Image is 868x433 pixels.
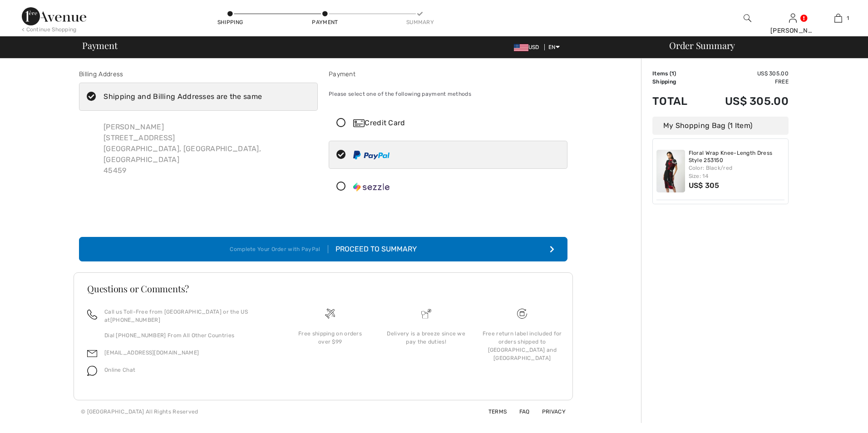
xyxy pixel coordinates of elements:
[789,14,797,22] a: Sign In
[87,366,97,376] img: chat
[770,26,815,35] div: [PERSON_NAME]
[385,330,467,346] div: Delivery is a breeze since we pay the duties!
[104,91,262,102] div: Shipping and Billing Addresses are the same
[353,151,390,159] img: PayPal
[87,349,97,359] img: email
[82,41,117,50] span: Payment
[81,408,198,416] div: © [GEOGRAPHIC_DATA] All Rights Reserved
[421,309,431,319] img: Delivery is a breeze since we pay the duties!
[87,310,97,320] img: call
[22,7,86,25] img: 1ère Avenue
[652,86,701,117] td: Total
[329,83,567,105] div: Please select one of the following payment methods
[96,114,318,183] div: [PERSON_NAME] [STREET_ADDRESS] [GEOGRAPHIC_DATA], [GEOGRAPHIC_DATA], [GEOGRAPHIC_DATA] 45459
[514,44,528,51] img: US Dollar
[79,69,318,79] div: Billing Address
[104,367,135,373] span: Online Chat
[517,309,527,319] img: Free shipping on orders over $99
[230,245,328,253] div: Complete Your Order with PayPal
[508,408,530,415] a: FAQ
[744,13,751,24] img: search the website
[689,164,785,180] div: Color: Black/red Size: 14
[289,330,371,346] div: Free shipping on orders over $99
[652,69,701,78] td: Items ( )
[478,408,507,415] a: Terms
[689,150,785,164] a: Floral Wrap Knee-Length Dress Style 253150
[104,331,271,340] p: Dial [PHONE_NUMBER] From All Other Countries
[325,309,335,319] img: Free shipping on orders over $99
[671,70,674,77] span: 1
[104,308,271,324] p: Call us Toll-Free from [GEOGRAPHIC_DATA] or the US at
[834,13,842,24] img: My Bag
[847,14,849,22] span: 1
[789,13,797,24] img: My Info
[816,13,860,24] a: 1
[217,18,244,26] div: Shipping
[548,44,560,50] span: EN
[656,150,685,192] img: Floral Wrap Knee-Length Dress Style 253150
[652,117,789,135] div: My Shopping Bag (1 Item)
[104,349,199,356] a: [EMAIL_ADDRESS][DOMAIN_NAME]
[531,408,566,415] a: Privacy
[79,237,567,261] button: Complete Your Order with PayPal Proceed to Summary
[481,330,563,362] div: Free return label included for orders shipped to [GEOGRAPHIC_DATA] and [GEOGRAPHIC_DATA]
[353,118,561,128] div: Credit Card
[87,284,559,293] h3: Questions or Comments?
[406,18,434,26] div: Summary
[353,182,390,192] img: Sezzle
[328,244,417,255] div: Proceed to Summary
[110,317,160,323] a: [PHONE_NUMBER]
[652,78,701,86] td: Shipping
[701,86,789,117] td: US$ 305.00
[353,119,365,127] img: Credit Card
[22,25,77,34] div: < Continue Shopping
[329,69,567,79] div: Payment
[689,181,720,190] span: US$ 305
[701,69,789,78] td: US$ 305.00
[701,78,789,86] td: Free
[514,44,543,50] span: USD
[311,18,339,26] div: Payment
[658,41,863,50] div: Order Summary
